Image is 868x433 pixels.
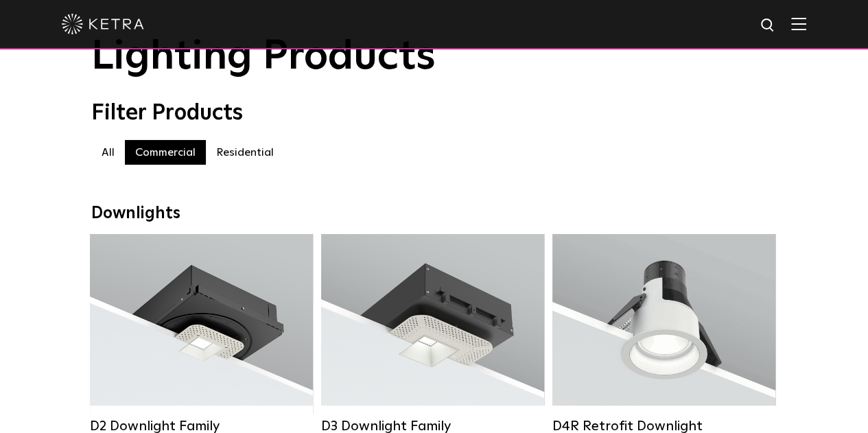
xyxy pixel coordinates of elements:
[206,140,284,165] label: Residential
[760,17,777,34] img: search icon
[91,140,125,165] label: All
[91,100,777,126] div: Filter Products
[91,36,436,78] span: Lighting Products
[125,140,206,165] label: Commercial
[91,204,777,224] div: Downlights
[62,14,144,34] img: ketra-logo-2019-white
[791,17,806,30] img: Hamburger%20Nav.svg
